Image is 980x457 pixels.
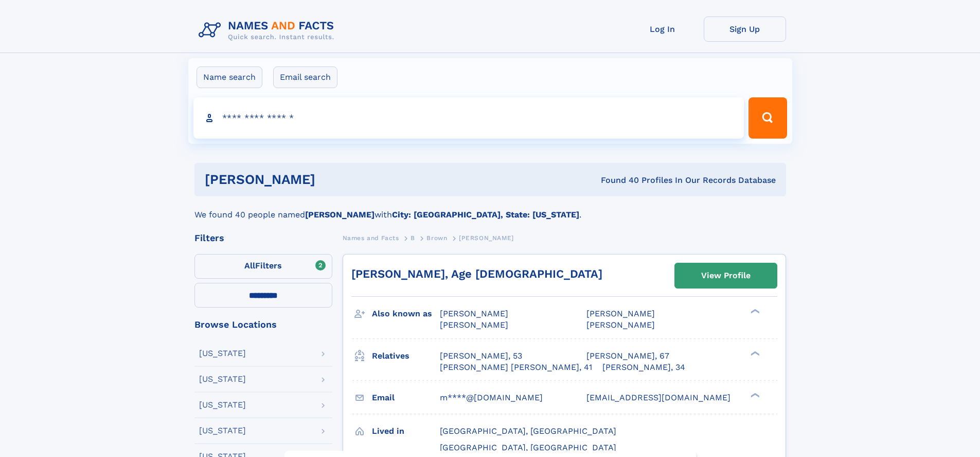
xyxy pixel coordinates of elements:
b: [PERSON_NAME] [305,210,375,219]
span: [GEOGRAPHIC_DATA], [GEOGRAPHIC_DATA] [440,426,616,436]
a: View Profile [675,263,777,288]
span: [PERSON_NAME] [586,309,655,318]
span: [EMAIL_ADDRESS][DOMAIN_NAME] [586,393,730,402]
span: [PERSON_NAME] [586,320,655,330]
span: B [411,234,415,242]
div: [US_STATE] [199,427,246,435]
div: Filters [194,233,332,243]
div: Browse Locations [194,320,332,329]
span: [PERSON_NAME] [440,309,508,318]
span: Brown [426,234,447,242]
a: Sign Up [704,16,786,42]
div: [US_STATE] [199,401,246,409]
a: [PERSON_NAME], 34 [602,362,685,373]
div: [US_STATE] [199,375,246,383]
a: [PERSON_NAME], 67 [586,350,669,362]
a: [PERSON_NAME], 53 [440,350,522,362]
a: B [411,231,415,244]
div: ❯ [748,392,760,398]
button: Search Button [749,97,787,139]
label: Email search [273,66,337,88]
a: Names and Facts [343,231,399,244]
img: Logo Names and Facts [194,16,343,44]
input: search input [193,97,744,139]
div: Found 40 Profiles In Our Records Database [458,175,776,186]
h3: Lived in [372,422,440,440]
a: Brown [426,231,447,244]
div: ❯ [748,350,760,357]
b: City: [GEOGRAPHIC_DATA], State: [US_STATE] [392,210,579,219]
h3: Relatives [372,347,440,365]
span: [PERSON_NAME] [459,234,514,242]
a: [PERSON_NAME] [PERSON_NAME], 41 [440,362,592,373]
span: [GEOGRAPHIC_DATA], [GEOGRAPHIC_DATA] [440,443,616,452]
label: Name search [197,66,262,88]
div: [US_STATE] [199,349,246,358]
span: All [244,261,255,270]
div: We found 40 people named with . [194,196,786,221]
div: ❯ [748,308,760,315]
div: View Profile [701,264,751,287]
a: [PERSON_NAME], Age [DEMOGRAPHIC_DATA] [351,267,602,280]
span: [PERSON_NAME] [440,320,508,330]
h3: Email [372,389,440,407]
h1: [PERSON_NAME] [205,173,458,186]
h3: Also known as [372,305,440,323]
label: Filters [194,254,332,279]
a: Log In [621,16,704,42]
